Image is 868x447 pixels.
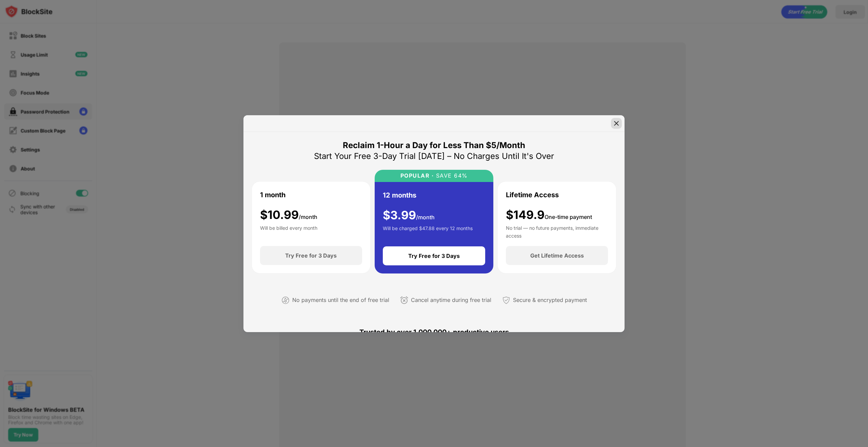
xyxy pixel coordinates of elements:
[260,190,285,200] div: 1 month
[506,190,559,200] div: Lifetime Access
[314,151,554,162] div: Start Your Free 3-Day Trial [DATE] – No Charges Until It's Over
[383,225,473,238] div: Will be charged $47.88 every 12 months
[408,252,460,259] div: Try Free for 3 Days
[400,172,434,179] div: POPULAR ·
[502,296,510,304] img: secured-payment
[285,252,337,259] div: Try Free for 3 Days
[434,172,468,179] div: SAVE 64%
[252,316,616,348] div: Trusted by over 1,000,000+ productive users
[530,252,584,259] div: Get Lifetime Access
[513,295,587,305] div: Secure & encrypted payment
[260,224,317,238] div: Will be billed every month
[299,214,317,220] span: /month
[260,208,317,222] div: $ 10.99
[411,295,491,305] div: Cancel anytime during free trial
[292,295,389,305] div: No payments until the end of free trial
[400,296,408,304] img: cancel-anytime
[383,208,435,222] div: $ 3.99
[383,190,416,200] div: 12 months
[281,296,290,304] img: not-paying
[506,224,608,238] div: No trial — no future payments, immediate access
[545,214,592,220] span: One-time payment
[343,140,525,151] div: Reclaim 1-Hour a Day for Less Than $5/Month
[416,214,435,221] span: /month
[506,208,592,222] div: $149.9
